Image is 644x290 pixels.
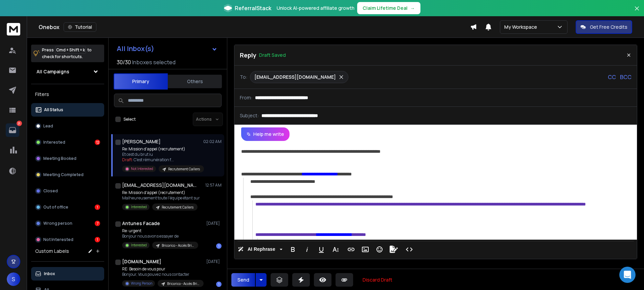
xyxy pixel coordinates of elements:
p: Out of office [43,204,68,210]
div: 1 [216,243,222,249]
div: Open Intercom Messenger [619,267,636,283]
p: RE: Besoin de vous pour [122,266,203,272]
a: 21 [6,123,19,137]
span: AI Rephrase [246,246,277,252]
button: Bold (⌘B) [286,243,299,256]
p: Interested [131,243,147,248]
button: Claim Lifetime Deal→ [357,2,420,14]
button: Underline (⌘U) [315,243,328,256]
button: Help me write [241,127,290,141]
p: Get Free Credits [590,24,627,30]
span: Cmd + Shift + k [55,46,86,54]
button: Send [231,273,255,287]
p: Wrong person [43,221,72,226]
span: 30 / 30 [117,58,131,66]
h1: All Inbox(s) [117,45,154,52]
button: Close banner [632,4,641,20]
p: Lead [43,123,53,129]
p: Bonjour, Vous pouvez nous contacter [122,272,203,277]
p: Recrutement Callers [162,205,193,210]
button: Others [168,74,222,89]
button: Closed [31,184,104,198]
p: Interested [131,204,147,210]
p: Bricorico - Accès Brico+ [162,243,194,248]
h1: [PERSON_NAME] [122,138,161,145]
p: From: [240,94,252,101]
p: Re: urgent [122,228,198,234]
p: Subject: [240,112,259,119]
p: [DATE] [206,221,222,226]
p: Malheureusement toute l'équipe étant sur [122,195,200,201]
button: Interested12 [31,136,104,149]
p: [DATE] [206,259,222,264]
p: All Status [44,107,63,113]
h1: [DOMAIN_NAME] [122,258,161,265]
p: Not Interested [43,237,73,242]
button: All Inbox(s) [111,42,223,55]
button: Inbox [31,267,104,281]
h3: Custom Labels [35,248,69,255]
p: Inbox [44,271,55,276]
p: Not Interested [131,166,153,171]
p: Wrong Person [131,281,152,286]
button: Primary [114,73,168,90]
h3: Inboxes selected [132,58,176,66]
span: C'est rémunération f ... [134,157,174,163]
p: Et cest du brut iu [122,152,203,157]
span: ReferralStack [235,4,271,12]
button: Get Free Credits [576,20,632,34]
button: All Status [31,103,104,117]
p: Bricorico - Accès Brico+ [167,281,200,286]
button: Wrong person7 [31,217,104,230]
p: 02:02 AM [203,139,222,144]
div: 1 [216,282,222,287]
button: Italic (⌘I) [301,243,314,256]
div: 7 [95,221,100,226]
button: Insert Link (⌘K) [345,243,358,256]
button: AI Rephrase [236,243,284,256]
p: Meeting Completed [43,172,84,177]
button: Out of office1 [31,200,104,214]
p: To: [240,74,247,80]
p: Reply [240,50,256,60]
button: Discard Draft [357,273,398,287]
p: [EMAIL_ADDRESS][DOMAIN_NAME] [254,74,336,80]
p: Press to check for shortcuts. [42,47,92,60]
div: 12 [95,140,100,145]
label: Select [123,117,136,122]
p: Closed [43,188,58,194]
button: Emoticons [373,243,386,256]
p: BCC [620,73,631,81]
p: Draft Saved [259,52,286,58]
p: Recrutement Callers [168,167,200,172]
p: Meeting Booked [43,156,76,161]
p: Re: Mission d'appel (recrutement) [122,190,200,195]
button: Signature [387,243,400,256]
p: Interested [43,140,65,145]
h1: [EMAIL_ADDRESS][DOMAIN_NAME] [122,182,197,189]
h3: Filters [31,90,104,99]
button: Meeting Completed [31,168,104,182]
p: Bonjour nous avons essayer de [122,234,198,239]
button: More Text [329,243,342,256]
span: → [410,5,415,11]
button: All Campaigns [31,65,104,78]
p: 21 [17,121,22,126]
div: Onebox [39,22,470,32]
button: Meeting Booked [31,152,104,165]
button: Lead [31,119,104,133]
button: Insert Image (⌘P) [359,243,372,256]
p: CC [608,73,616,81]
button: S [7,272,20,286]
button: Code View [403,243,416,256]
div: 1 [95,204,100,210]
p: 12:57 AM [205,183,222,188]
p: Re: Mission d'appel (recrutement) [122,146,203,152]
p: Unlock AI-powered affiliate growth [277,5,354,11]
button: Tutorial [64,22,96,32]
button: Not Interested1 [31,233,104,246]
div: 1 [95,237,100,242]
h1: Antunes Facade [122,220,160,227]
